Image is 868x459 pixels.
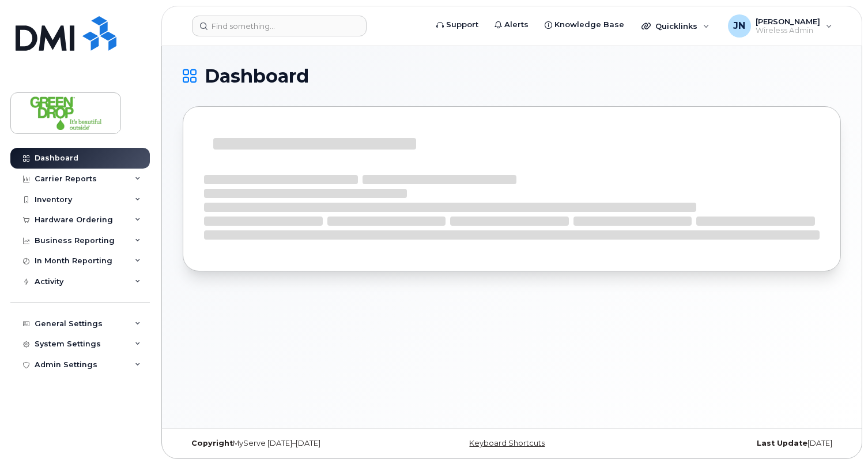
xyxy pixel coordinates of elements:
strong: Last Update [757,439,807,447]
a: Keyboard Shortcuts [469,439,545,447]
div: MyServe [DATE]–[DATE] [183,439,402,448]
span: Dashboard [205,68,309,85]
div: [DATE] [621,439,841,448]
strong: Copyright [191,439,233,447]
